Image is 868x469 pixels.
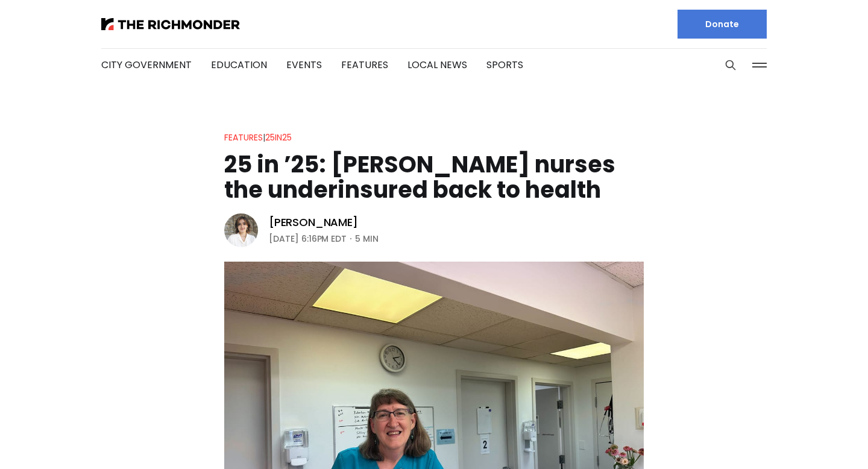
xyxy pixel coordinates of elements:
[101,58,192,72] a: City Government
[265,131,292,143] a: 25in25
[678,10,767,39] a: Donate
[224,213,258,247] img: Eleanor Shaw
[224,130,292,145] div: |
[722,56,740,74] button: Search this site
[355,231,379,246] span: 5 min
[486,58,523,72] a: Sports
[407,58,467,72] a: Local News
[269,231,347,246] time: [DATE] 6:16PM EDT
[211,58,267,72] a: Education
[269,215,358,230] a: [PERSON_NAME]
[341,58,388,72] a: Features
[101,18,240,30] img: The Richmonder
[224,131,263,143] a: Features
[224,152,644,203] h1: 25 in ’25: [PERSON_NAME] nurses the underinsured back to health
[286,58,322,72] a: Events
